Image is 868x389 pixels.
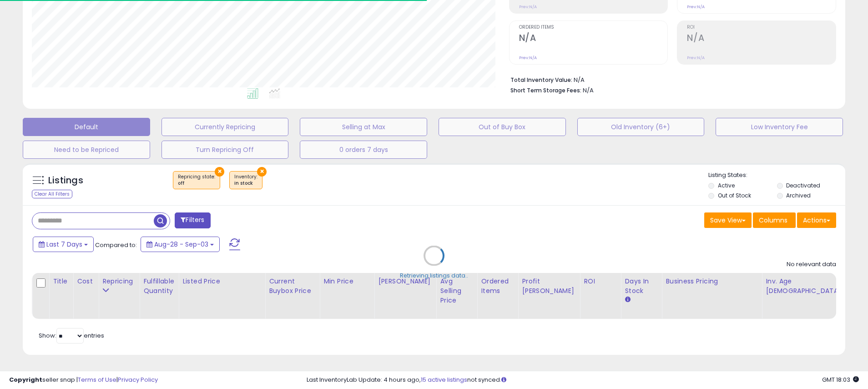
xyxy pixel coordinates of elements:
li: N/A [510,74,829,85]
h2: N/A [519,33,668,45]
span: 2025-09-11 18:03 GMT [822,375,859,384]
small: Prev: N/A [687,55,705,61]
div: seller snap | | [9,376,158,384]
span: N/A [583,86,594,95]
button: Turn Repricing Off [161,141,289,159]
a: Terms of Use [78,375,116,384]
button: Default [23,118,150,136]
a: Privacy Policy [118,375,158,384]
button: Out of Buy Box [439,118,566,136]
small: Prev: N/A [519,55,537,61]
button: Low Inventory Fee [716,118,843,136]
small: Prev: N/A [519,4,537,10]
b: Total Inventory Value: [510,76,572,84]
button: Selling at Max [300,118,427,136]
div: Last InventoryLab Update: 4 hours ago, not synced. [307,376,859,384]
b: Short Term Storage Fees: [510,86,581,94]
strong: Copyright [9,375,42,384]
div: Retrieving listings data.. [400,272,468,280]
a: 15 active listings [421,375,467,384]
h2: N/A [687,33,836,45]
button: Currently Repricing [161,118,289,136]
span: ROI [687,25,836,30]
small: Prev: N/A [687,4,705,10]
button: Old Inventory (6+) [577,118,705,136]
button: 0 orders 7 days [300,141,427,159]
span: Ordered Items [519,25,668,30]
button: Need to be Repriced [23,141,150,159]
